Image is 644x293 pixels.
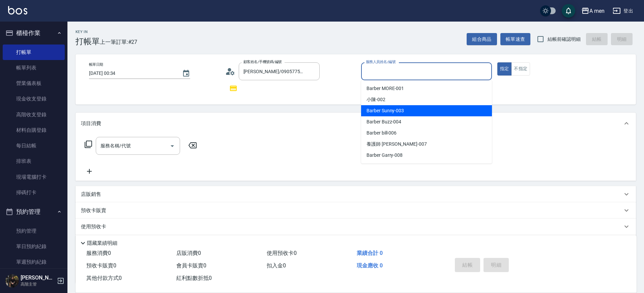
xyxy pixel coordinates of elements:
[548,36,581,43] span: 結帳前確認明細
[589,7,605,15] div: A men
[367,118,401,125] span: Barber Buzz -004
[3,60,65,76] a: 帳單列表
[76,37,100,46] h3: 打帳單
[467,33,497,46] button: 組合商品
[76,235,636,251] div: 紅利點數剩餘點數: 0
[367,96,385,103] span: 小陳 -002
[3,122,65,138] a: 材料自購登錄
[3,91,65,107] a: 現金收支登錄
[87,240,117,247] p: 隱藏業績明細
[178,65,194,82] button: Choose date, selected date is 2025-10-07
[3,153,65,169] a: 排班表
[610,5,636,17] button: 登出
[3,45,65,60] a: 打帳單
[100,38,138,46] span: 上一筆訂單:#27
[357,250,383,256] span: 業績合計 0
[89,62,103,67] label: 帳單日期
[81,120,101,127] p: 項目消費
[86,262,116,269] span: 預收卡販賣 0
[5,274,19,288] img: Person
[367,129,397,137] span: Barber bill -006
[76,218,636,235] div: 使用預收卡
[81,223,106,230] p: 使用預收卡
[76,30,100,34] h2: Key In
[3,239,65,254] a: 單日預約紀錄
[511,62,530,76] button: 不指定
[267,262,286,269] span: 扣入金 0
[21,274,55,281] h5: [PERSON_NAME]
[8,6,27,14] img: Logo
[267,250,297,256] span: 使用預收卡 0
[176,250,201,256] span: 店販消費 0
[86,275,122,281] span: 其他付款方式 0
[3,76,65,91] a: 營業儀表板
[167,141,178,151] button: Open
[357,262,383,269] span: 現金應收 0
[76,186,636,202] div: 店販銷售
[89,68,175,79] input: YYYY/MM/DD hh:mm
[3,254,65,270] a: 單週預約紀錄
[21,281,55,287] p: 高階主管
[3,169,65,185] a: 現場電腦打卡
[3,203,65,221] button: 預約管理
[176,275,212,281] span: 紅利點數折抵 0
[76,113,636,134] div: 項目消費
[3,24,65,42] button: 櫃檯作業
[3,107,65,122] a: 高階收支登錄
[3,223,65,239] a: 預約管理
[3,185,65,200] a: 掃碼打卡
[81,207,106,214] p: 預收卡販賣
[243,59,282,64] label: 顧客姓名/手機號碼/編號
[76,202,636,218] div: 預收卡販賣
[367,107,404,114] span: Barber Sunny -003
[176,262,206,269] span: 會員卡販賣 0
[3,138,65,153] a: 每日結帳
[562,4,575,18] button: save
[367,141,427,148] span: 養護師 [PERSON_NAME] -007
[579,4,607,18] button: A men
[86,250,111,256] span: 服務消費 0
[366,59,396,64] label: 服務人員姓名/編號
[497,62,512,76] button: 指定
[367,85,404,92] span: Barber MORE -001
[500,33,531,46] button: 帳單速查
[81,191,101,198] p: 店販銷售
[367,152,403,159] span: Barber Garry -008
